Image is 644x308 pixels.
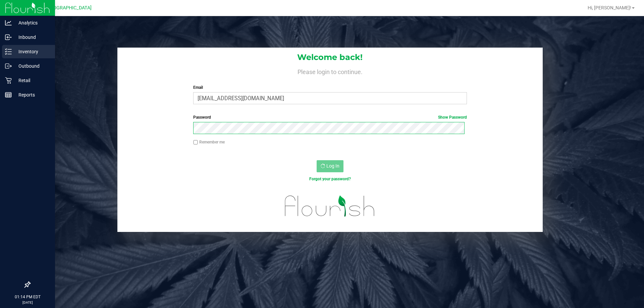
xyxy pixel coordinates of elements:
[5,19,12,26] inline-svg: Analytics
[46,5,92,11] span: [GEOGRAPHIC_DATA]
[309,177,351,181] a: Forgot your password?
[117,67,543,75] h4: Please login to continue.
[193,139,225,145] label: Remember me
[12,91,52,99] p: Reports
[5,48,12,55] inline-svg: Inventory
[5,91,12,98] inline-svg: Reports
[12,76,52,84] p: Retail
[193,115,211,120] span: Password
[5,63,12,69] inline-svg: Outbound
[277,189,383,223] img: flourish_logo.svg
[12,19,52,27] p: Analytics
[117,53,543,62] h1: Welcome back!
[588,5,631,10] span: Hi, [PERSON_NAME]!
[3,300,52,305] p: [DATE]
[317,160,343,172] button: Log In
[5,77,12,84] inline-svg: Retail
[12,33,52,41] p: Inbound
[12,48,52,56] p: Inventory
[5,34,12,41] inline-svg: Inbound
[438,115,467,120] a: Show Password
[3,294,52,300] p: 01:14 PM EDT
[193,84,467,90] label: Email
[193,140,198,145] input: Remember me
[12,62,52,70] p: Outbound
[326,163,339,169] span: Log In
